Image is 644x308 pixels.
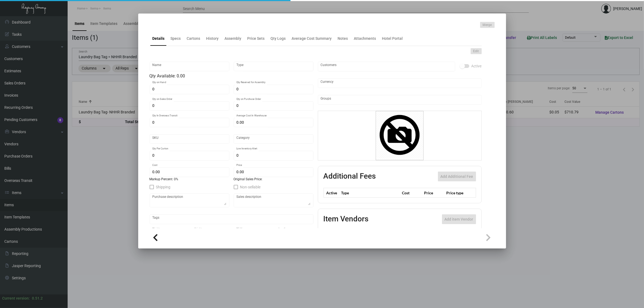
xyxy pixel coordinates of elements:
button: Add Additional Fee [438,172,476,181]
div: History [206,36,219,41]
div: Qty Available: 0.00 [150,73,313,79]
div: Specs [171,36,181,41]
th: Cost [401,188,423,198]
div: Qty Logs [271,36,286,41]
div: Assembly [225,36,242,41]
input: Add new.. [321,98,479,102]
th: Price type [445,188,469,198]
th: Price [423,188,445,198]
div: Current version: [2,296,30,301]
span: Merge [483,23,492,27]
div: Average Cost Summary [292,36,332,41]
div: Notes [338,36,348,41]
div: Attachments [354,36,376,41]
th: Active [323,188,340,198]
span: Active [471,63,482,69]
div: 0.51.2 [32,296,43,301]
div: Details [153,36,165,41]
span: Edit [473,49,479,54]
button: Merge [480,22,495,28]
th: Type [340,188,401,198]
h2: Item Vendors [323,214,369,224]
div: Hotel Portal [382,36,403,41]
h2: Additional Fees [323,172,376,181]
div: Price Sets [247,36,265,41]
div: Cartons [187,36,200,41]
span: Add item Vendor [445,217,473,221]
button: Edit [471,48,482,54]
span: Non-sellable [240,184,261,190]
span: Add Additional Fee [441,174,473,179]
input: Add new.. [321,64,452,69]
span: Shipping [156,184,171,190]
button: Add item Vendor [442,214,476,224]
